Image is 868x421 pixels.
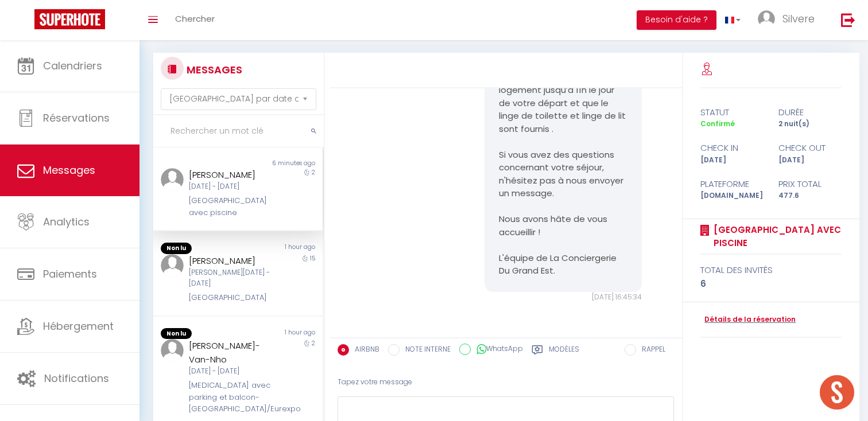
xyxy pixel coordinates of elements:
span: Calendriers [43,59,102,73]
div: [PERSON_NAME] [189,168,273,182]
div: [MEDICAL_DATA] avec parking et balcon-[GEOGRAPHIC_DATA]/Eurexpo [189,380,273,415]
label: RAPPEL [636,344,665,357]
span: 2 [312,168,315,177]
span: Non lu [161,328,192,340]
div: [GEOGRAPHIC_DATA] avec piscine [189,195,273,219]
label: NOTE INTERNE [400,344,451,357]
span: Réservations [43,111,110,125]
span: Notifications [44,371,109,385]
div: [PERSON_NAME][DATE] - [DATE] [189,267,273,289]
img: logout [841,13,855,27]
div: [DATE] - [DATE] [189,366,273,377]
div: [DOMAIN_NAME] [693,190,771,201]
img: ... [161,339,184,362]
div: 477.6 [771,190,849,201]
h3: MESSAGES [184,57,242,83]
label: AIRBNB [349,344,379,357]
label: WhatsApp [471,344,523,356]
div: [DATE] - [DATE] [189,181,273,192]
div: [GEOGRAPHIC_DATA] [189,292,273,303]
img: Super Booking [34,9,105,29]
span: Silvere [782,11,815,26]
span: Non lu [161,243,192,254]
div: check in [693,141,771,155]
div: Ouvrir le chat [820,375,854,410]
div: [DATE] 16:45:34 [485,292,641,303]
div: 6 minutes ago [238,159,322,168]
input: Rechercher un mot clé [153,115,324,147]
div: Plateforme [693,177,771,191]
span: Analytics [43,215,90,229]
span: 15 [310,254,315,263]
label: Modèles [549,344,579,358]
span: Messages [43,163,95,177]
div: check out [771,141,849,155]
button: Besoin d'aide ? [637,10,716,30]
div: [DATE] [693,155,771,166]
div: statut [693,106,771,119]
span: Confirmé [700,119,735,128]
div: 6 [700,277,842,291]
span: Hébergement [43,319,114,333]
div: Tapez votre message [338,368,675,396]
div: total des invités [700,263,842,277]
a: Détails de la réservation [700,314,796,325]
span: Paiements [43,267,97,281]
img: ... [161,168,184,191]
div: durée [771,106,849,119]
div: Prix total [771,177,849,191]
img: ... [758,10,775,28]
div: [PERSON_NAME] [189,254,273,268]
span: Chercher [175,13,215,25]
div: 1 hour ago [238,328,322,340]
div: 1 hour ago [238,243,322,254]
div: [PERSON_NAME]-Van-Nho [189,339,273,366]
span: 2 [312,339,315,348]
img: ... [161,254,184,277]
a: [GEOGRAPHIC_DATA] avec piscine [710,223,842,250]
div: [DATE] [771,155,849,166]
div: 2 nuit(s) [771,119,849,130]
